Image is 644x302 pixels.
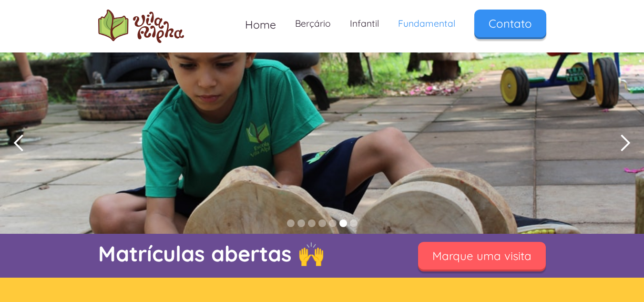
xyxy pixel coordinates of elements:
[340,10,388,38] a: Infantil
[286,10,340,38] a: Berçário
[388,10,465,38] a: Fundamental
[350,219,358,227] div: Show slide 7 of 7
[339,219,347,227] div: Show slide 6 of 7
[318,219,326,227] div: Show slide 4 of 7
[474,10,546,37] a: Contato
[98,239,394,269] p: Matrículas abertas 🙌
[98,10,184,43] a: home
[287,219,295,227] div: Show slide 1 of 7
[235,10,286,40] a: Home
[606,52,644,234] div: next slide
[308,219,316,227] div: Show slide 3 of 7
[418,242,546,270] a: Marque uma visita
[245,18,276,31] span: Home
[297,219,305,227] div: Show slide 2 of 7
[98,10,184,43] img: logo Escola Vila Alpha
[329,219,337,227] div: Show slide 5 of 7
